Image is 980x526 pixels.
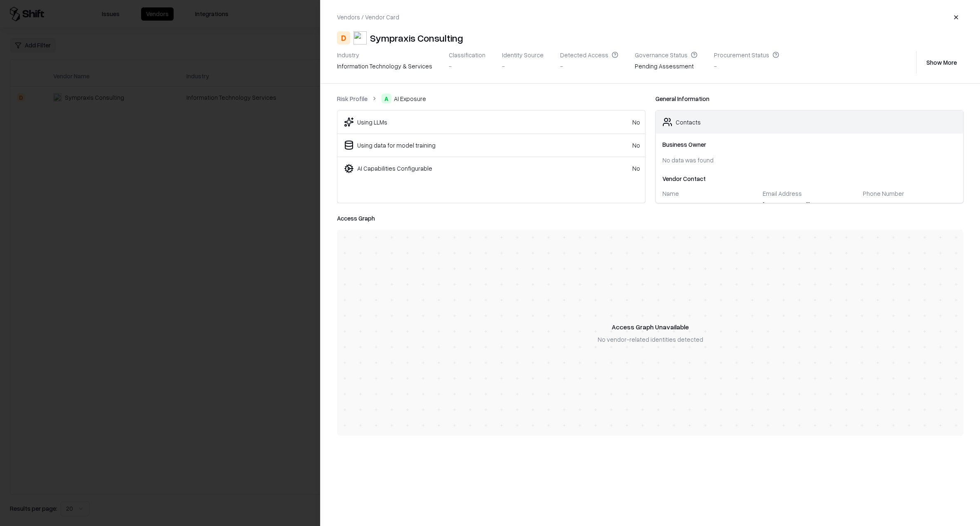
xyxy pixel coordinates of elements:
[605,164,640,173] div: No
[357,164,432,173] div: AI Capabilities Configurable
[353,31,367,45] img: Sympraxis Consulting
[863,190,956,197] div: Phone Number
[605,141,640,150] div: No
[763,190,856,197] div: Email Address
[598,335,703,344] div: No vendor-related identities detected
[920,55,964,70] button: Show More
[337,31,350,45] div: D
[337,94,367,103] a: Risk Profile
[560,62,618,70] div: -
[714,62,779,70] div: -
[676,118,701,127] div: Contacts
[337,13,399,21] div: Vendors / Vendor Card
[605,118,640,127] div: No
[449,62,485,70] div: -
[714,51,779,59] div: Procurement Status
[662,156,957,164] div: No data was found
[763,200,856,212] div: [PERSON_NAME][EMAIL_ADDRESS][PERSON_NAME][DOMAIN_NAME]
[655,94,964,103] div: General Information
[337,94,645,103] nav: breadcrumb
[502,51,544,59] div: Identity Source
[370,31,463,45] div: Sympraxis Consulting
[337,213,964,223] div: Access Graph
[337,62,432,70] div: information technology & services
[357,118,387,127] div: Using LLMs
[662,190,756,197] div: Name
[662,174,957,183] div: Vendor Contact
[863,200,956,209] div: -
[635,51,697,59] div: Governance Status
[394,94,426,103] span: AI Exposure
[662,200,756,209] div: -
[612,322,689,332] div: Access Graph Unavailable
[337,51,432,59] div: Industry
[635,62,697,73] div: Pending Assessment
[357,141,436,150] div: Using data for model training
[560,51,618,59] div: Detected Access
[502,62,544,70] div: -
[662,140,957,149] div: Business Owner
[382,94,391,103] div: A
[449,51,485,59] div: Classification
